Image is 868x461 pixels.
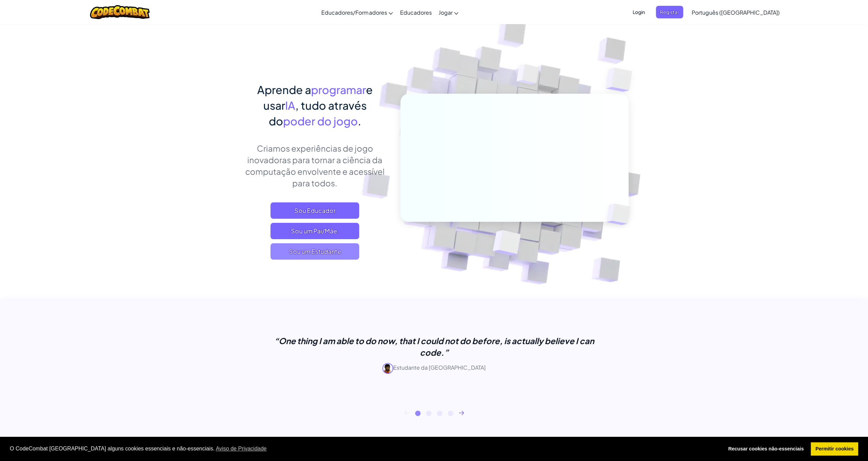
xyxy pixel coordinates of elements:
[264,363,605,374] p: Estudante da [GEOGRAPHIC_DATA]
[358,114,361,128] span: .
[415,411,421,416] button: 1
[688,3,783,21] a: Português ([GEOGRAPHIC_DATA])
[264,335,605,358] p: “One thing I am able to do now, that I could not do before, is actually believe I can code.”
[382,363,393,374] img: avatar
[503,51,553,102] img: Overlap cubes
[396,3,435,21] a: Educadores
[270,202,359,219] a: Sou Educador
[270,223,359,239] a: Sou um Pai/Mãe.
[692,9,780,16] span: Português ([GEOGRAPHIC_DATA])
[656,6,683,18] button: Registar
[811,442,858,456] a: allow cookies
[595,189,646,239] img: Overlap cubes
[476,216,537,272] img: Overlap cubes
[10,444,718,454] span: O CodeCombat [GEOGRAPHIC_DATA] alguns cookies essenciais e não-essenciais.
[240,142,390,189] p: Criamos experiências de jogo inovadoras para tornar a ciência da computação envolvente e acessíve...
[723,442,808,456] a: deny cookies
[629,6,649,18] button: Login
[269,98,367,128] span: , tudo através do
[592,51,651,109] img: Overlap cubes
[283,114,358,128] span: poder do jogo
[311,83,366,96] span: programar
[215,444,268,454] a: learn more about cookies
[270,243,359,260] button: Sou um Estudante
[435,3,462,21] a: Jogar
[438,9,452,16] span: Jogar
[318,3,396,21] a: Educadores/Formadores
[321,9,387,16] span: Educadores/Formadores
[448,411,453,416] button: 4
[426,411,431,416] button: 2
[90,5,150,19] img: CodeCombat logo
[285,98,295,112] span: IA
[437,411,442,416] button: 3
[257,83,311,96] span: Aprende a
